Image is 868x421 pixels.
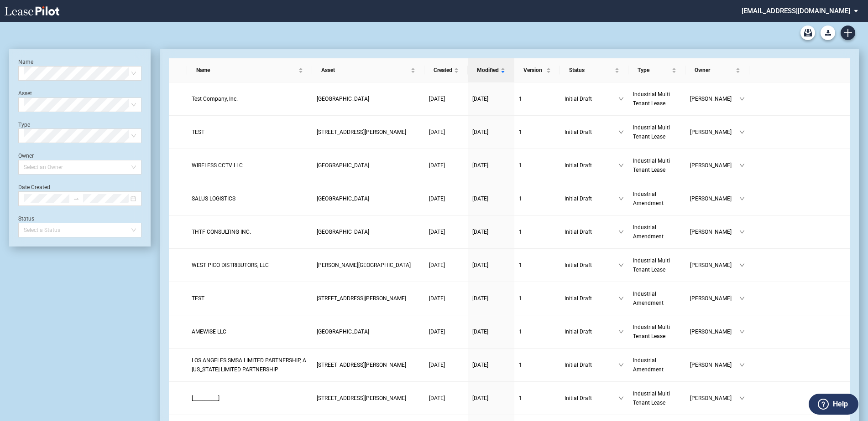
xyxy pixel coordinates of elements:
span: Created [434,66,452,75]
a: 1 [519,360,555,370]
span: Industrial Amendment [633,291,664,306]
a: Industrial Amendment [633,289,681,308]
span: [___________] [192,395,220,401]
a: [GEOGRAPHIC_DATA] [317,227,420,236]
span: [PERSON_NAME] [690,327,739,336]
th: Asset [312,58,424,82]
span: Test Company, Inc. [192,96,238,102]
span: Industrial Amendment [633,357,664,373]
span: TEST [192,129,204,135]
a: [STREET_ADDRESS][PERSON_NAME] [317,360,420,370]
th: Name [187,58,312,82]
span: [PERSON_NAME] [690,261,739,270]
span: 790 East Harrison Street [317,362,406,368]
span: [DATE] [429,162,445,169]
a: Industrial Multi Tenant Lease [633,156,681,175]
span: Industrial Multi Tenant Lease [633,124,670,140]
span: WIRELESS CCTV LLC [192,162,243,169]
a: [DATE] [472,227,510,236]
a: WEST PICO DISTRIBUTORS, LLC [192,261,308,270]
a: [DATE] [472,128,510,137]
span: [DATE] [472,329,488,335]
label: Help [833,398,848,410]
span: [DATE] [472,162,488,169]
span: down [618,329,624,334]
span: down [739,296,745,301]
span: Industrial Amendment [633,191,664,206]
a: [PERSON_NAME][GEOGRAPHIC_DATA] [317,261,420,270]
span: [PERSON_NAME] [690,94,739,103]
span: Industrial Amendment [633,224,664,240]
a: [DATE] [472,394,510,403]
a: 1 [519,94,555,103]
span: Ontario Pacific Business Center [317,195,369,202]
a: Industrial Amendment [633,356,681,374]
a: AMEWISE LLC [192,327,308,336]
label: Type [18,122,30,128]
span: Initial Draft [565,128,618,137]
a: [DATE] [429,294,463,303]
a: [DATE] [429,327,463,336]
span: [DATE] [429,229,445,235]
th: Modified [468,58,514,82]
a: [DATE] [472,94,510,103]
span: down [739,329,745,334]
span: down [739,229,745,235]
span: Industrial Multi Tenant Lease [633,390,670,406]
span: down [618,296,624,301]
a: [GEOGRAPHIC_DATA] [317,194,420,203]
span: 1 [519,195,522,202]
span: 1 [519,129,522,135]
span: [PERSON_NAME] [690,394,739,403]
span: down [739,196,745,201]
span: Ontario Pacific Business Center [317,329,369,335]
span: down [739,362,745,368]
a: LOS ANGELES SMSA LIMITED PARTNERSHIP, A [US_STATE] LIMITED PARTNERSHIP [192,356,308,374]
a: 1 [519,227,555,236]
th: Owner [685,58,749,82]
a: [DATE] [429,227,463,236]
span: down [618,163,624,168]
span: [DATE] [472,262,488,268]
span: [DATE] [429,195,445,202]
span: [DATE] [472,395,488,401]
span: [DATE] [429,262,445,268]
span: 100 Anderson Avenue [317,129,406,135]
span: Type [638,66,670,75]
a: [STREET_ADDRESS][PERSON_NAME] [317,294,420,303]
span: down [739,163,745,168]
span: down [618,262,624,268]
a: Industrial Multi Tenant Lease [633,256,681,274]
span: down [618,196,624,201]
label: Name [18,59,33,65]
span: Initial Draft [565,360,618,370]
th: Version [514,58,560,82]
a: Industrial Multi Tenant Lease [633,389,681,407]
a: Create new document [841,26,855,40]
a: 1 [519,194,555,203]
span: THTF CONSULTING INC. [192,229,251,235]
a: [GEOGRAPHIC_DATA] [317,327,420,336]
a: [DATE] [429,261,463,270]
span: [DATE] [472,195,488,202]
span: Name [196,66,297,75]
span: Dupont Industrial Center [317,162,369,169]
a: [DATE] [429,394,463,403]
span: 1 [519,162,522,169]
span: Industrial Multi Tenant Lease [633,324,670,339]
a: 1 [519,294,555,303]
a: SALUS LOGISTICS [192,194,308,203]
span: [DATE] [472,295,488,302]
span: swap-right [73,195,79,202]
label: Date Created [18,184,50,190]
a: Test Company, Inc. [192,94,308,103]
span: down [618,395,624,401]
a: [STREET_ADDRESS][PERSON_NAME] [317,394,420,403]
a: [DATE] [472,161,510,170]
span: 1 [519,96,522,102]
a: [DATE] [429,94,463,103]
th: Type [628,58,685,82]
span: SALUS LOGISTICS [192,195,235,202]
span: [DATE] [472,229,488,235]
span: down [739,96,745,102]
